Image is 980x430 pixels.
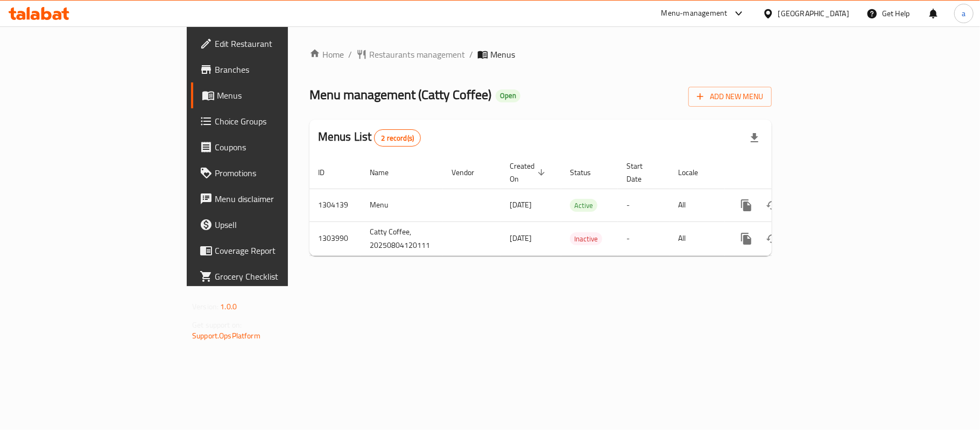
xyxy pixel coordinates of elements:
[191,57,350,82] a: Branches
[374,129,421,147] div: Total records count
[697,90,763,103] span: Add New Menu
[215,115,342,128] span: Choice Groups
[734,192,759,218] button: more
[496,89,520,102] div: Open
[669,221,725,255] td: All
[778,8,849,19] div: [GEOGRAPHIC_DATA]
[618,189,669,221] td: -
[309,48,772,61] nav: breadcrumb
[191,160,350,186] a: Promotions
[370,166,403,179] span: Name
[759,226,785,252] button: Change Status
[570,233,602,245] span: Inactive
[688,87,772,107] button: Add New Menu
[734,226,759,252] button: more
[510,198,532,212] span: [DATE]
[215,63,342,76] span: Branches
[661,7,728,20] div: Menu-management
[570,199,597,212] span: Active
[215,218,342,231] span: Upsell
[361,221,443,255] td: Catty Coffee, 20250804120111
[192,329,260,343] a: Support.OpsPlatform
[191,31,350,57] a: Edit Restaurant
[510,159,548,185] span: Created On
[215,141,342,154] span: Coupons
[725,156,845,189] th: Actions
[570,166,605,179] span: Status
[496,91,520,100] span: Open
[215,270,342,283] span: Grocery Checklist
[626,159,657,185] span: Start Date
[318,129,421,147] h2: Menus List
[220,300,237,314] span: 1.0.0
[191,134,350,160] a: Coupons
[356,48,465,61] a: Restaurants management
[962,8,965,19] span: a
[191,108,350,134] a: Choice Groups
[191,238,350,263] a: Coverage Report
[570,232,602,245] div: Inactive
[452,166,488,179] span: Vendor
[215,167,342,179] span: Promotions
[309,82,491,107] span: Menu management ( Catty Coffee )
[215,192,342,205] span: Menu disclaimer
[215,244,342,257] span: Coverage Report
[678,166,712,179] span: Locale
[191,263,350,289] a: Grocery Checklist
[191,186,350,212] a: Menu disclaimer
[742,125,767,151] div: Export file
[618,221,669,255] td: -
[309,156,845,256] table: enhanced table
[490,48,515,61] span: Menus
[318,166,339,179] span: ID
[669,189,725,221] td: All
[510,231,532,245] span: [DATE]
[361,189,443,221] td: Menu
[191,212,350,238] a: Upsell
[759,192,785,218] button: Change Status
[469,48,473,61] li: /
[375,133,420,143] span: 2 record(s)
[192,300,218,314] span: Version:
[192,318,242,332] span: Get support on:
[217,89,342,102] span: Menus
[369,48,465,61] span: Restaurants management
[215,37,342,50] span: Edit Restaurant
[191,82,350,108] a: Menus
